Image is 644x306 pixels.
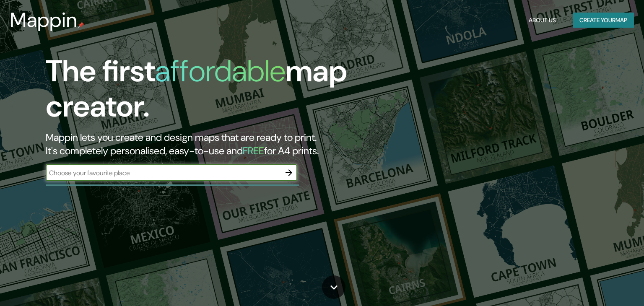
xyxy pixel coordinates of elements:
[46,168,280,178] input: Choose your favourite place
[525,13,559,28] button: About Us
[10,8,78,32] h3: Mappin
[46,54,368,131] h1: The first map creator.
[155,52,286,91] h1: affordable
[243,144,264,157] h5: FREE
[78,22,84,29] img: mappin-pin
[46,131,368,158] h2: Mappin lets you create and design maps that are ready to print. It's completely personalised, eas...
[573,13,634,28] button: Create yourmap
